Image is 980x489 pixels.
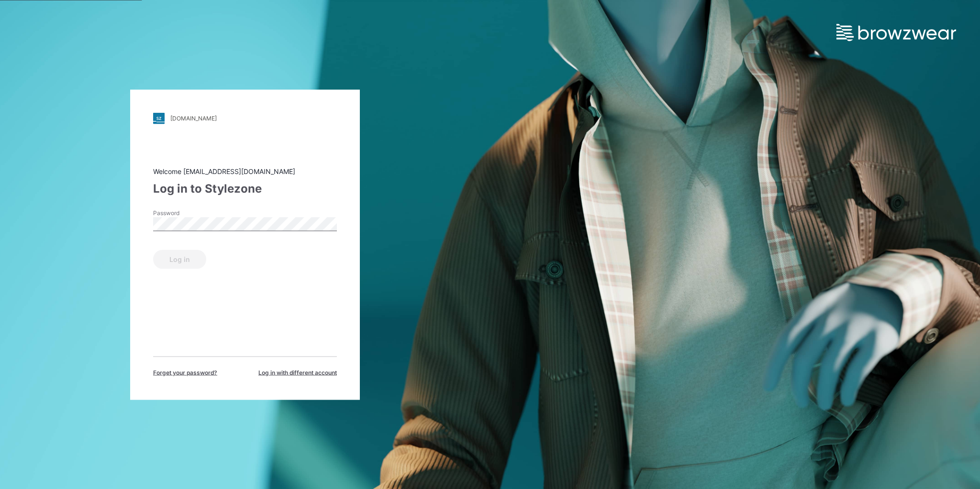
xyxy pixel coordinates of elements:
img: browzwear-logo.e42bd6dac1945053ebaf764b6aa21510.svg [836,24,956,41]
div: [DOMAIN_NAME] [170,115,217,122]
a: [DOMAIN_NAME] [153,112,337,124]
label: Password [153,208,220,217]
span: Log in with different account [258,368,337,377]
div: Log in to Stylezone [153,180,337,197]
div: Welcome [EMAIL_ADDRESS][DOMAIN_NAME] [153,166,337,176]
img: stylezone-logo.562084cfcfab977791bfbf7441f1a819.svg [153,112,165,124]
span: Forget your password? [153,368,217,377]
